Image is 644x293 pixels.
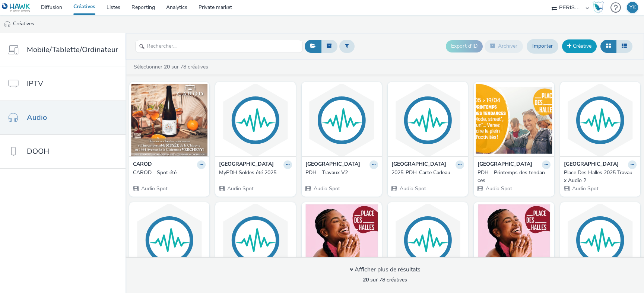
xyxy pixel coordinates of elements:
[629,2,636,13] div: YK
[600,40,616,52] button: Grille
[478,169,550,184] a: PDH - Printemps des tendances
[133,160,152,169] strong: CAROD
[391,169,464,176] a: 2025-PDH-Carte Cadeau
[616,40,632,52] button: Liste
[304,84,380,156] img: PDH - Travaux V2 visual
[133,169,203,176] div: CAROD - Spot été
[217,84,294,156] img: MyPDH Soldes été 2025 visual
[476,84,552,156] img: PDH - Printemps des tendances visual
[305,169,375,176] div: PDH - Travaux V2
[564,160,619,169] strong: [GEOGRAPHIC_DATA]
[485,40,523,52] button: Archiver
[478,160,532,169] strong: [GEOGRAPHIC_DATA]
[593,1,604,13] img: Hawk Academy
[131,84,207,156] img: CAROD - Spot été visual
[562,204,638,277] img: Roppenheim - Black Friday visual
[27,78,43,89] span: IPTV
[446,40,483,52] button: Export d'ID
[476,204,552,277] img: PDH - BF 24 visual
[135,40,303,53] input: Rechercher...
[363,276,407,283] span: sur 78 créatives
[2,3,31,12] img: undefined Logo
[27,146,49,157] span: DOOH
[219,169,292,176] a: MyPDH Soldes été 2025
[140,185,168,192] span: Audio Spot
[133,169,206,176] a: CAROD - Spot été
[390,84,466,156] img: 2025-PDH-Carte Cadeau visual
[562,84,638,156] img: Place Des Halles 2025 Travaux Audio 2 visual
[219,160,274,169] strong: [GEOGRAPHIC_DATA]
[399,185,426,192] span: Audio Spot
[217,204,294,277] img: Spot Roppenheim Soldes Hiver 2025 visual
[304,204,380,277] img: PDH - Noël 2024 visual
[564,169,637,184] a: Place Des Halles 2025 Travaux Audio 2
[305,160,360,169] strong: [GEOGRAPHIC_DATA]
[4,20,11,28] img: audio
[164,63,170,70] strong: 20
[391,160,446,169] strong: [GEOGRAPHIC_DATA]
[564,169,634,184] div: Place Des Halles 2025 Travaux Audio 2
[391,169,461,176] div: 2025-PDH-Carte Cadeau
[27,112,47,123] span: Audio
[485,185,512,192] span: Audio Spot
[219,169,289,176] div: MyPDH Soldes été 2025
[133,63,211,70] a: Sélectionner sur 78 créatives
[27,44,118,55] span: Mobile/Tablette/Ordinateur
[527,39,558,53] a: Importer
[390,204,466,277] img: Spot roppenheim Noel 2024 visual
[571,185,599,192] span: Audio Spot
[226,185,254,192] span: Audio Spot
[305,169,378,176] a: PDH - Travaux V2
[593,1,607,13] a: Hawk Academy
[562,39,597,53] a: Créative
[131,204,207,277] img: Place des Halles 2025 Travaux Audio 1 visual
[313,185,340,192] span: Audio Spot
[363,276,369,283] strong: 20
[478,169,547,184] div: PDH - Printemps des tendances
[349,265,421,274] div: Afficher plus de résultats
